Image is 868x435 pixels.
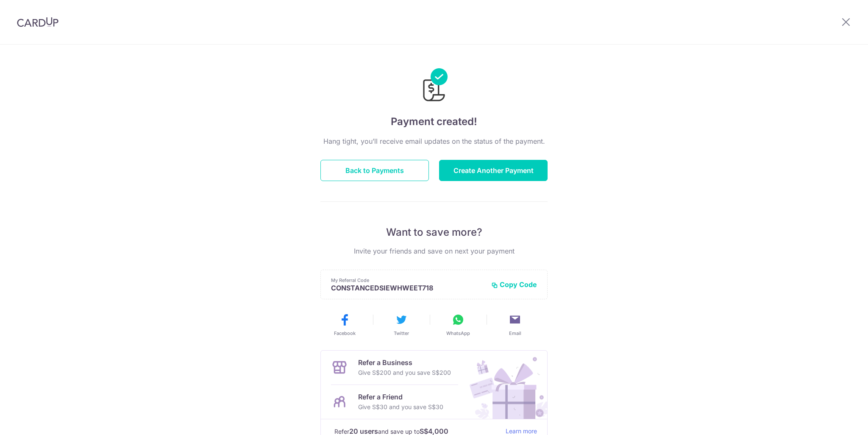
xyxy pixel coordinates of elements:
button: Back to Payments [320,160,429,181]
button: Twitter [376,313,426,337]
p: Refer a Business [358,357,451,368]
button: Facebook [320,313,370,337]
iframe: Opens a widget where you can find more information [814,410,860,431]
span: WhatsApp [446,330,470,337]
span: Facebook [334,330,356,337]
p: Refer a Friend [358,392,443,402]
img: Payments [420,68,448,104]
p: Hang tight, you’ll receive email updates on the status of the payment. [320,136,548,146]
span: Twitter [394,330,409,337]
button: Create Another Payment [439,160,548,181]
p: CONSTANCEDSIEWHWEET718 [331,284,484,292]
img: CardUp [17,17,58,27]
button: Copy Code [491,280,537,289]
img: Refer [462,351,547,419]
p: My Referral Code [331,277,484,284]
p: Invite your friends and save on next your payment [320,246,548,256]
button: Email [490,313,540,337]
p: Want to save more? [320,226,548,239]
h4: Payment created! [320,114,548,129]
span: Email [509,330,521,337]
p: Give S$30 and you save S$30 [358,402,443,412]
button: WhatsApp [433,313,483,337]
p: Give S$200 and you save S$200 [358,368,451,378]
